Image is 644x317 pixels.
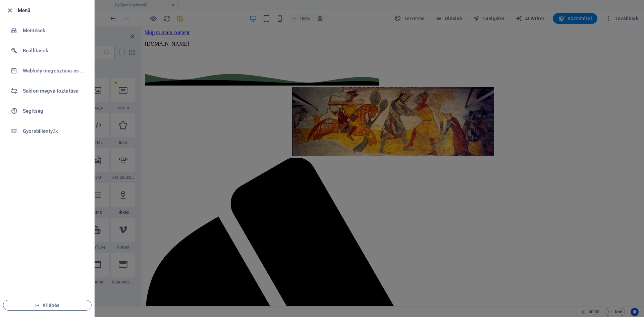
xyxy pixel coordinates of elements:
button: Kilépés [3,300,92,311]
h6: Beállítások [23,47,85,55]
h6: Webhely megosztása és másolása [23,67,85,75]
h6: Menü [18,6,89,14]
h6: Segítség [23,107,85,115]
h6: Mentések [23,27,85,35]
a: Segítség [0,101,94,121]
h6: Sablon megváltoztatása [23,87,85,95]
a: Skip to main content [3,3,47,8]
span: Kilépés [9,303,86,308]
h6: Gyorsbillentyűk [23,127,85,135]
